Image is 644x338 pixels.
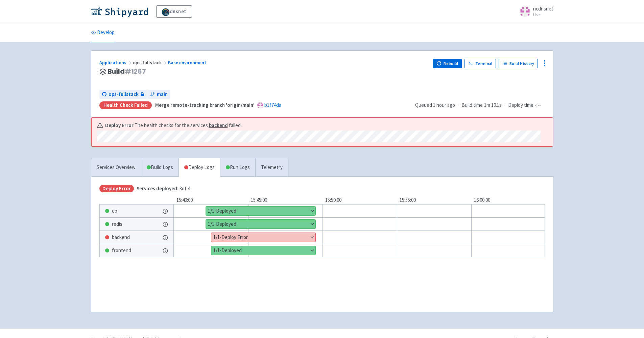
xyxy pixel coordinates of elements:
[499,59,538,68] a: Build History
[125,67,146,76] span: # 1267
[397,196,471,204] div: 15:55:00
[178,158,220,177] a: Deploy Logs
[433,59,462,68] button: Rebuild
[91,158,141,177] a: Services Overview
[157,91,168,98] span: main
[99,185,134,193] span: Deploy Error
[91,6,148,17] img: Shipyard logo
[156,5,192,18] a: dnsnet
[533,13,553,17] small: User
[137,185,178,192] span: Services deployed:
[141,158,178,177] a: Build Logs
[255,158,288,177] a: Telemetry
[155,102,255,108] strong: Merge remote-tracking branch 'origin/main'
[112,247,131,255] span: frontend
[109,91,139,98] span: ops-fullstack
[516,6,553,17] a: ncdnsnet User
[133,59,168,66] span: ops-fullstack
[135,122,242,129] span: The health checks for the services failed.
[220,158,255,177] a: Run Logs
[174,196,248,204] div: 15:40:00
[99,59,133,66] a: Applications
[112,234,130,241] span: backend
[108,68,146,75] span: Build
[461,101,483,109] span: Build time
[147,90,170,99] a: main
[112,207,117,215] span: db
[99,101,152,109] div: Health check failed
[433,102,455,108] time: 1 hour ago
[91,23,115,42] a: Develop
[248,196,323,204] div: 15:45:00
[105,122,134,129] b: Deploy Error
[464,59,496,68] a: Terminal
[99,90,147,99] a: ops-fullstack
[209,122,228,128] a: backend
[484,101,502,109] span: 1m 10.1s
[508,101,533,109] span: Deploy time
[535,101,541,109] span: -:--
[533,5,553,12] span: ncdnsnet
[415,102,455,108] span: Queued
[415,101,545,109] div: · ·
[323,196,397,204] div: 15:50:00
[137,185,190,193] span: 3 of 4
[168,59,207,66] a: Base environment
[264,102,281,108] a: b1f74da
[471,196,546,204] div: 16:00:00
[112,220,122,228] span: redis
